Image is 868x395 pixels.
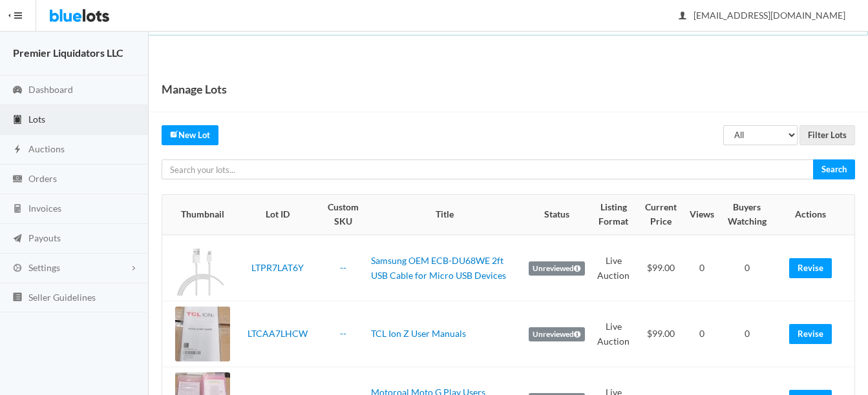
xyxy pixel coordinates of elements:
span: Auctions [28,143,65,154]
ion-icon: cash [11,174,24,186]
a: Samsung OEM ECB-DU68WE 2ft USB Cable for Micro USB Devices [371,255,506,281]
span: Dashboard [28,84,73,95]
th: Buyers Watching [719,195,774,235]
span: Seller Guidelines [28,292,96,303]
strong: Premier Liquidators LLC [13,46,123,59]
a: LTCAA7LHCW [248,328,308,339]
td: 0 [684,235,719,301]
th: Actions [774,195,854,235]
td: Live Auction [590,301,637,367]
td: $99.00 [637,235,684,301]
input: Search [813,159,855,179]
h1: Manage Lots [162,79,227,99]
th: Title [366,195,524,235]
td: 0 [719,235,774,301]
a: Revise [789,324,832,344]
a: createNew Lot [162,125,218,145]
a: -- [340,262,346,273]
td: $99.00 [637,301,684,367]
ion-icon: flash [11,144,24,156]
span: Lots [28,114,45,125]
label: Unreviewed [529,261,585,276]
ion-icon: cog [11,263,24,275]
input: Filter Lots [799,125,855,145]
th: Status [524,195,590,235]
span: Payouts [28,232,61,243]
th: Custom SKU [321,195,366,235]
span: [EMAIL_ADDRESS][DOMAIN_NAME] [679,10,845,21]
ion-icon: calculator [11,203,24,216]
a: LTPR7LAT6Y [251,262,304,273]
th: Current Price [637,195,684,235]
th: Thumbnail [162,195,235,235]
ion-icon: paper plane [11,233,24,245]
span: Orders [28,173,57,184]
ion-icon: person [676,10,689,23]
td: 0 [684,301,719,367]
input: Search your lots... [162,159,814,179]
label: Unreviewed [529,327,585,341]
td: Live Auction [590,235,637,301]
th: Lot ID [235,195,321,235]
th: Views [684,195,719,235]
td: 0 [719,301,774,367]
a: Revise [789,258,832,278]
ion-icon: list box [11,292,24,304]
span: Invoices [28,203,61,214]
a: TCL Ion Z User Manuals [371,328,466,339]
ion-icon: create [170,130,178,138]
ion-icon: speedometer [11,85,24,97]
th: Listing Format [590,195,637,235]
ion-icon: clipboard [11,114,24,127]
span: Settings [28,262,60,273]
a: -- [340,328,346,339]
